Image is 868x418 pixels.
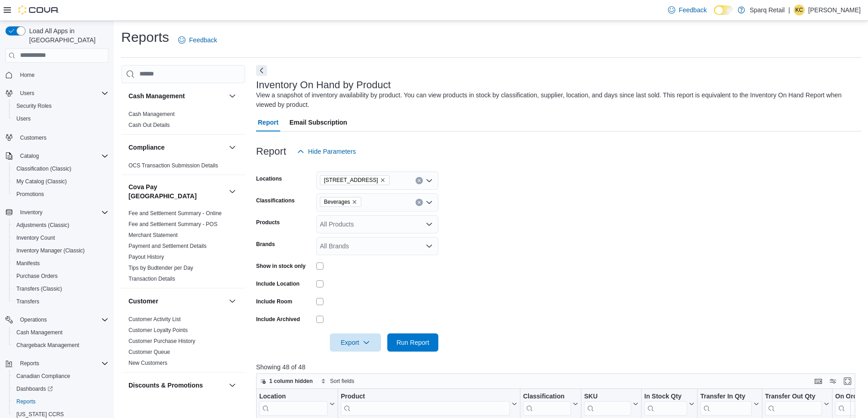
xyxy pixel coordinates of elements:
[128,253,164,261] span: Payout History
[808,5,861,15] p: [PERSON_NAME]
[426,242,433,250] button: Open list of options
[317,376,358,387] button: Sort fields
[16,260,40,267] span: Manifests
[256,146,286,157] h3: Report
[227,186,238,197] button: Cova Pay [GEOGRAPHIC_DATA]
[700,393,752,416] div: Transfer In Qty
[256,65,267,76] button: Next
[13,232,108,243] span: Inventory Count
[324,176,378,185] span: [STREET_ADDRESS]
[128,337,195,345] span: Customer Purchase History
[189,35,217,45] span: Feedback
[320,197,361,207] span: Beverages
[20,209,42,216] span: Inventory
[396,338,429,347] span: Run Report
[121,314,245,372] div: Customer
[128,275,175,282] span: Transaction Details
[9,270,112,282] button: Purchase Orders
[16,115,31,122] span: Users
[679,5,707,15] span: Feedback
[128,316,181,322] a: Customer Activity List
[13,383,56,394] a: Dashboards
[128,210,222,217] a: Fee and Settlement Summary - Online
[523,393,571,416] div: Classification
[13,220,108,231] span: Adjustments (Classic)
[256,175,282,182] label: Locations
[13,283,66,294] a: Transfers (Classic)
[13,327,66,338] a: Cash Management
[813,376,824,387] button: Keyboard shortcuts
[796,5,803,15] span: KC
[387,333,438,352] button: Run Report
[20,71,35,79] span: Home
[128,232,178,238] a: Merchant Statement
[128,143,164,152] h3: Compliance
[293,142,360,161] button: Hide Parameters
[13,340,108,351] span: Chargeback Management
[16,342,79,349] span: Chargeback Management
[2,87,112,100] button: Users
[128,348,170,356] span: Customer Queue
[227,380,238,391] button: Discounts & Promotions
[128,349,170,355] a: Customer Queue
[341,393,517,416] button: Product
[341,393,510,416] div: Product
[16,207,46,218] button: Inventory
[13,296,108,307] span: Transfers
[128,162,218,169] a: OCS Transaction Submission Details
[16,298,39,305] span: Transfers
[259,393,335,416] button: Location
[9,383,112,395] a: Dashboards
[256,80,391,91] h3: Inventory On Hand by Product
[16,131,108,143] span: Customers
[13,101,55,111] a: Security Roles
[128,221,217,227] a: Fee and Settlement Summary - POS
[523,393,578,416] button: Classification
[416,199,423,206] button: Clear input
[121,160,245,175] div: Compliance
[13,176,71,187] a: My Catalog (Classic)
[227,142,238,153] button: Compliance
[227,91,238,101] button: Cash Management
[16,314,51,325] button: Operations
[289,113,347,131] span: Email Subscription
[13,189,48,200] a: Promotions
[794,5,805,15] div: Kailey Clements
[584,393,638,416] button: SKU
[128,243,206,249] a: Payment and Settlement Details
[13,113,34,124] a: Users
[16,102,51,110] span: Security Roles
[16,314,108,325] span: Operations
[259,393,328,416] div: Location
[9,282,112,295] button: Transfers (Classic)
[416,177,423,184] button: Clear input
[128,111,175,118] span: Cash Management
[13,189,108,200] span: Promotions
[788,5,790,15] p: |
[259,393,328,401] div: Location
[13,101,108,111] span: Security Roles
[644,393,694,416] button: In Stock Qty
[13,163,108,174] span: Classification (Classic)
[13,271,108,282] span: Purchase Orders
[13,232,59,243] a: Inventory Count
[308,147,356,156] span: Hide Parameters
[13,340,83,351] a: Chargeback Management
[584,393,631,416] div: SKU URL
[2,206,112,219] button: Inventory
[13,220,73,231] a: Adjustments (Classic)
[16,69,108,81] span: Home
[175,31,221,49] a: Feedback
[335,333,375,352] span: Export
[13,327,108,338] span: Cash Management
[16,285,62,292] span: Transfers (Classic)
[20,360,39,367] span: Reports
[352,199,357,205] button: Remove Beverages from selection in this group
[16,88,38,99] button: Users
[16,151,42,161] button: Catalog
[9,257,112,270] button: Manifests
[128,264,193,272] span: Tips by Budtender per Day
[765,393,822,401] div: Transfer Out Qty
[128,254,164,260] a: Payout History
